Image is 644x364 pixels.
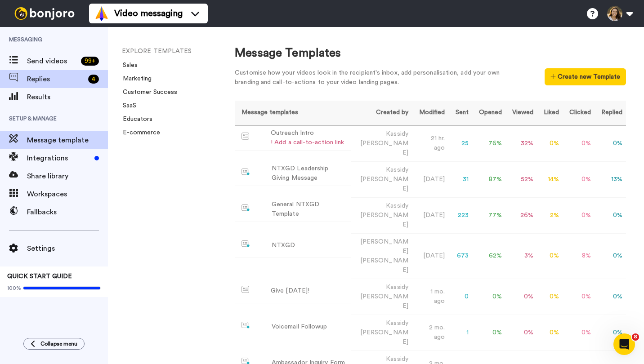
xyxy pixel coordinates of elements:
img: nextgen-template.svg [241,322,250,329]
td: 0 % [563,197,595,233]
div: ! Add a call-to-action link [271,138,344,147]
a: Sales [117,62,138,68]
td: [DATE] [412,197,448,233]
span: Integrations [27,153,91,164]
span: Fallbacks [27,207,108,218]
td: 25 [448,125,472,161]
span: [PERSON_NAME] [360,257,408,273]
td: 52 % [505,161,537,197]
td: Kassidy [351,279,412,315]
td: 0 % [595,233,626,279]
td: 0 % [537,315,563,351]
img: Message-temps.svg [241,286,249,293]
td: 62 % [472,233,505,279]
td: 0 % [563,125,595,161]
span: [PERSON_NAME] [360,140,408,156]
span: Settings [27,243,108,254]
a: Marketing [117,75,152,82]
a: Customer Success [117,89,177,95]
a: Educators [117,116,152,122]
td: 13 % [595,161,626,197]
th: Created by [351,101,412,125]
th: Message templates [235,101,351,125]
td: Kassidy [351,161,412,197]
td: 0 % [505,315,537,351]
td: 3 % [505,233,537,279]
td: Kassidy [351,197,412,233]
img: nextgen-template.svg [241,204,250,212]
td: 21 hr. ago [412,125,448,161]
th: Modified [412,101,448,125]
span: 8 [632,333,639,341]
td: 87 % [472,161,505,197]
button: Collapse menu [23,338,85,350]
a: E-commerce [117,129,160,136]
td: 0 [448,279,472,315]
div: NTXGD [272,241,295,250]
li: EXPLORE TEMPLATES [122,47,243,56]
td: 673 [448,233,472,279]
a: SaaS [117,102,136,109]
td: 0 % [595,197,626,233]
div: General NTXGD Template [272,200,347,219]
img: vm-color.svg [94,6,109,21]
td: 0 % [595,279,626,315]
div: Message Templates [235,45,626,62]
td: 0 % [563,279,595,315]
div: 99 + [81,57,99,66]
td: 0 % [472,315,505,351]
td: 2 mo. ago [412,315,448,351]
div: NTXGD Leadership Giving Message [272,164,347,183]
span: [PERSON_NAME] [360,293,408,309]
img: Message-temps.svg [241,133,249,140]
iframe: Intercom live chat [613,333,635,355]
img: bj-logo-header-white.svg [11,7,78,20]
button: Create new Template [545,68,626,85]
td: 0 % [537,279,563,315]
div: Customise how your videos look in the recipient's inbox, add personalisation, add your own brandi... [235,68,514,87]
th: Opened [472,101,505,125]
td: 0 % [595,315,626,351]
span: 100% [7,284,21,292]
td: [DATE] [412,233,448,279]
div: Outreach Intro [271,129,344,138]
span: Share library [27,171,108,182]
td: 0 % [563,315,595,351]
img: nextgen-template.svg [241,169,250,176]
th: Replied [595,101,626,125]
td: 0 % [537,233,563,279]
td: [PERSON_NAME] [351,233,412,279]
span: Send videos [27,56,77,67]
div: Voicemail Followup [272,322,327,332]
td: 77 % [472,197,505,233]
th: Sent [448,101,472,125]
td: 8 % [563,233,595,279]
span: [PERSON_NAME] [360,176,408,192]
td: 0 % [563,161,595,197]
td: 0 % [595,125,626,161]
td: 2 % [537,197,563,233]
div: Give [DATE]! [271,286,309,296]
span: QUICK START GUIDE [7,273,72,280]
div: 4 [88,75,99,84]
span: [PERSON_NAME] [360,329,408,345]
span: Workspaces [27,189,108,200]
th: Clicked [563,101,595,125]
td: 0 % [537,125,563,161]
th: Viewed [505,101,537,125]
span: Collapse menu [40,340,77,347]
td: 14 % [537,161,563,197]
td: 1 [448,315,472,351]
th: Liked [537,101,563,125]
td: Kassidy [351,315,412,351]
td: 0 % [505,279,537,315]
td: 0 % [472,279,505,315]
span: [PERSON_NAME] [360,212,408,228]
td: 1 mo. ago [412,279,448,315]
span: Replies [27,74,85,84]
span: Video messaging [114,7,183,20]
td: 76 % [472,125,505,161]
td: 31 [448,161,472,197]
span: Results [27,92,108,102]
td: [DATE] [412,161,448,197]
